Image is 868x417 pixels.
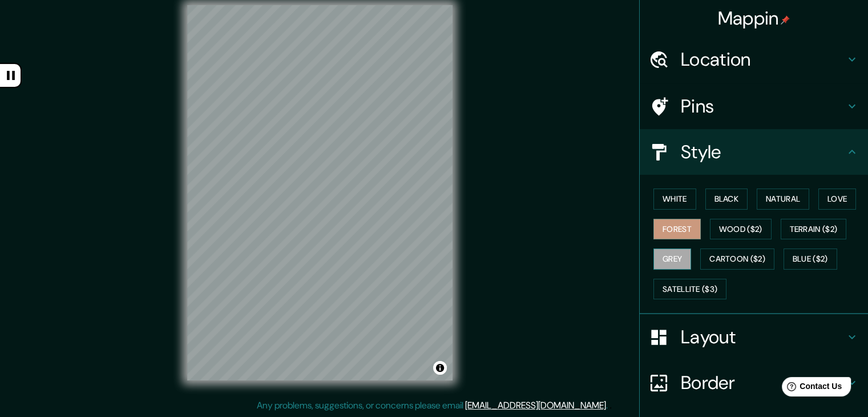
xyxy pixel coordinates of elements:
[781,219,847,240] button: Terrain ($2)
[640,37,868,82] div: Location
[718,7,790,30] h4: Mappin
[653,219,701,240] button: Forest
[681,371,845,394] h4: Border
[609,399,612,412] div: .
[187,5,453,380] canvas: Map
[757,189,809,210] button: Natural
[784,248,837,270] button: Blue ($2)
[766,372,855,404] iframe: Help widget launcher
[465,399,606,411] a: [EMAIL_ADDRESS][DOMAIN_NAME]
[257,399,608,412] p: Any problems, suggestions, or concerns please email .
[433,361,447,375] button: Toggle attribution
[818,189,856,210] button: Love
[781,15,790,25] img: pin-icon.png
[640,129,868,175] div: Style
[653,279,726,300] button: Satellite ($3)
[681,141,845,163] h4: Style
[710,219,772,240] button: Wood ($2)
[653,189,696,210] button: White
[640,83,868,129] div: Pins
[700,248,774,270] button: Cartoon ($2)
[681,48,845,71] h4: Location
[653,248,691,270] button: Grey
[681,95,845,118] h4: Pins
[681,326,845,348] h4: Layout
[640,314,868,360] div: Layout
[705,189,748,210] button: Black
[640,360,868,406] div: Border
[608,399,609,412] div: .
